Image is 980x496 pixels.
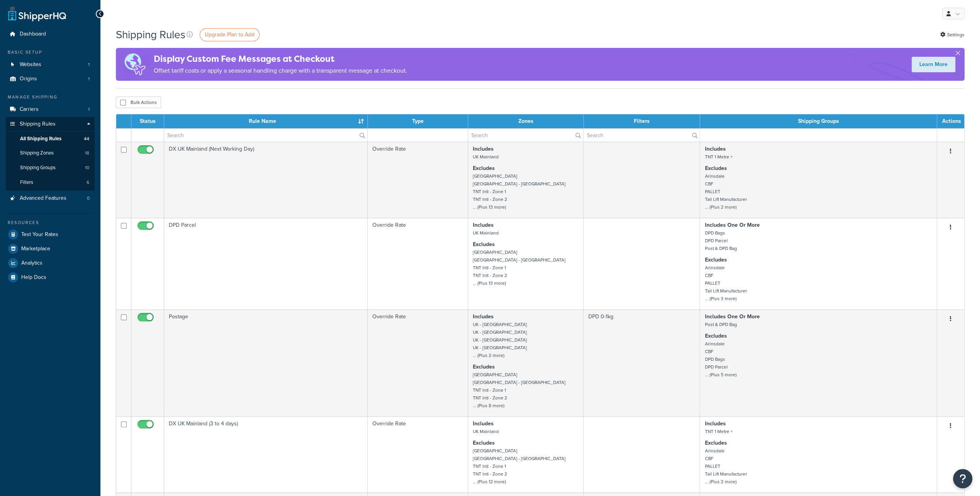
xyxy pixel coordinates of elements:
img: duties-banner-06bc72dcb5fe05cb3f9472aba00be2ae8eb53ab6f0d8bb03d382ba314ac3c341.png [116,48,154,81]
strong: Excludes [705,332,727,340]
strong: Excludes [705,164,727,172]
span: Carriers [20,106,39,113]
strong: Includes [473,420,494,428]
td: Override Rate [368,218,468,309]
th: Actions [937,114,964,128]
small: UK Mainland [473,229,499,236]
td: DPD Parcel [164,218,368,309]
input: Search [164,129,367,142]
td: DX UK Mainland (3 to 4 days) [164,416,368,493]
strong: Includes One Or More [705,313,759,321]
span: Origins [20,76,37,82]
strong: Excludes [473,164,495,172]
strong: Includes One Or More [705,221,759,229]
span: Marketplace [21,246,50,252]
button: Open Resource Center [953,469,972,488]
span: 1 [88,61,90,68]
span: 44 [84,136,89,142]
small: Arinsdale CBF DPD Bags DPD Parcel ... (Plus 5 more) [705,340,736,378]
small: Arinsdale CBF PALLET Tail Lift Manufacturer ... (Plus 3 more) [705,264,747,302]
td: DPD 0-1kg [584,309,700,416]
strong: Excludes [705,439,727,447]
a: Shipping Zones 18 [6,146,95,160]
td: Postage [164,309,368,416]
a: Learn More [912,57,955,72]
span: Dashboard [20,31,46,37]
small: TNT 1 Metre + [705,428,732,435]
h4: Display Custom Fee Messages at Checkout [154,53,407,65]
a: Shipping Groups 10 [6,161,95,175]
th: Rule Name : activate to sort column ascending [164,114,368,128]
small: UK Mainland [473,428,499,435]
td: Override Rate [368,309,468,416]
a: Help Docs [6,270,95,284]
th: Zones [468,114,584,128]
a: Origins 1 [6,72,95,86]
div: Basic Setup [6,49,95,56]
strong: Includes [473,221,494,229]
span: Websites [20,61,41,68]
strong: Includes [705,420,725,428]
a: Settings [940,29,965,40]
li: Websites [6,58,95,72]
a: Filters 6 [6,175,95,190]
strong: Includes [473,313,494,321]
strong: Includes [473,145,494,153]
a: All Shipping Rules 44 [6,132,95,146]
small: Arinsdale CBF PALLET Tail Lift Manufacturer ... (Plus 2 more) [705,173,747,211]
span: Shipping Groups [20,165,56,171]
li: Advanced Features [6,191,95,206]
input: Search [468,129,583,142]
td: Override Rate [368,416,468,493]
small: UK - [GEOGRAPHIC_DATA] UK - [GEOGRAPHIC_DATA] UK - [GEOGRAPHIC_DATA] UK - [GEOGRAPHIC_DATA] ... (... [473,321,527,359]
li: Filters [6,175,95,190]
button: Bulk Actions [116,97,161,108]
small: Arinsdale CBF PALLET Tail Lift Manufacturer ... (Plus 2 more) [705,447,747,485]
span: 10 [85,165,89,171]
span: Advanced Features [20,195,66,202]
td: DX UK Mainland (Next Working Day) [164,142,368,218]
li: All Shipping Rules [6,132,95,146]
a: Shipping Rules [6,117,95,131]
strong: Excludes [473,363,495,371]
a: Carriers 1 [6,102,95,117]
a: Test Your Rates [6,228,95,241]
span: Filters [20,179,33,186]
a: Upgrade Plan to Add [200,28,260,41]
li: Shipping Groups [6,161,95,175]
h1: Shipping Rules [116,27,185,42]
a: Websites 1 [6,58,95,72]
span: 1 [88,106,90,113]
th: Type [368,114,468,128]
a: ShipperHQ Home [8,6,66,21]
small: [GEOGRAPHIC_DATA] [GEOGRAPHIC_DATA] - [GEOGRAPHIC_DATA] TNT Intl - Zone 1 TNT Intl - Zone 2 ... (... [473,173,566,211]
strong: Excludes [473,439,495,447]
span: Shipping Rules [20,121,56,127]
span: 6 [87,179,89,186]
strong: Excludes [705,256,727,264]
p: Offset tariff costs or apply a seasonal handling charge with a transparent message at checkout. [154,65,407,76]
th: Filters [584,114,700,128]
strong: Excludes [473,240,495,248]
a: Analytics [6,256,95,270]
li: Carriers [6,102,95,117]
input: Search [584,129,700,142]
strong: Includes [705,145,725,153]
span: Shipping Zones [20,150,54,156]
div: Manage Shipping [6,94,95,100]
th: Status [131,114,164,128]
small: [GEOGRAPHIC_DATA] [GEOGRAPHIC_DATA] - [GEOGRAPHIC_DATA] TNT Intl - Zone 1 TNT Intl - Zone 2 ... (... [473,371,566,409]
td: Override Rate [368,142,468,218]
small: [GEOGRAPHIC_DATA] [GEOGRAPHIC_DATA] - [GEOGRAPHIC_DATA] TNT Intl - Zone 1 TNT Intl - Zone 2 ... (... [473,249,566,287]
small: Post & DPD Bag [705,321,737,328]
a: Dashboard [6,27,95,41]
span: 0 [87,195,90,202]
small: [GEOGRAPHIC_DATA] [GEOGRAPHIC_DATA] - [GEOGRAPHIC_DATA] TNT Intl - Zone 1 TNT Intl - Zone 2 ... (... [473,447,566,485]
span: Upgrade Plan to Add [205,31,255,39]
span: Test Your Rates [21,231,58,238]
span: Analytics [21,260,42,267]
li: Marketplace [6,242,95,256]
